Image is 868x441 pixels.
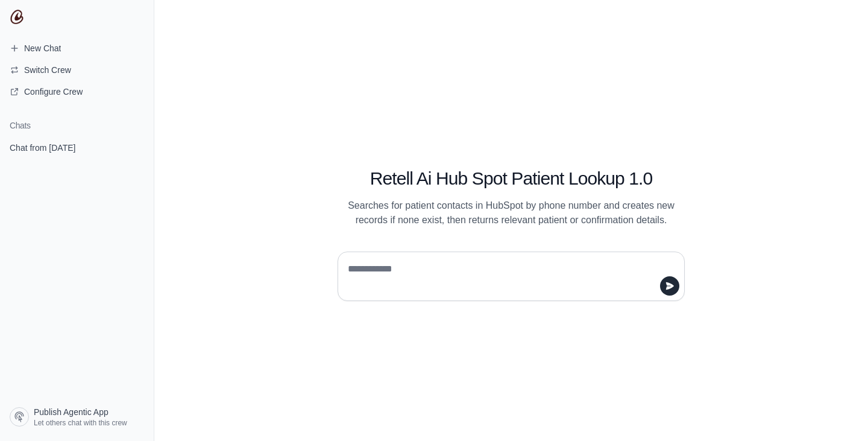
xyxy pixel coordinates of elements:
[34,418,127,428] span: Let others chat with this crew
[34,406,108,418] span: Publish Agentic App
[24,42,61,54] span: New Chat
[24,86,83,98] span: Configure Crew
[5,82,149,101] a: Configure Crew
[338,198,685,227] p: Searches for patient contacts in HubSpot by phone number and creates new records if none exist, t...
[24,64,71,76] span: Switch Crew
[5,39,149,58] a: New Chat
[5,402,149,431] a: Publish Agentic App Let others chat with this crew
[10,10,24,24] img: CrewAI Logo
[10,142,75,154] span: Chat from [DATE]
[5,60,149,80] button: Switch Crew
[5,136,149,159] a: Chat from [DATE]
[338,168,685,189] h1: Retell Ai Hub Spot Patient Lookup 1.0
